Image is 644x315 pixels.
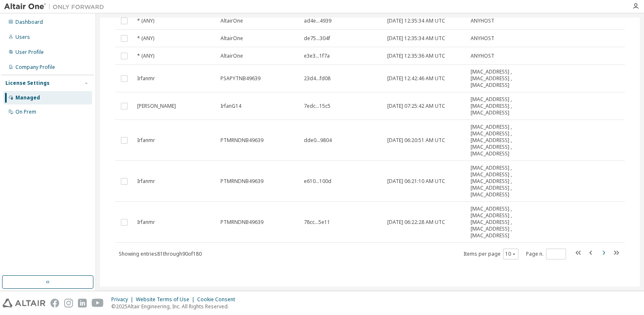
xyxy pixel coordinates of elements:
span: [MAC_ADDRESS] , [MAC_ADDRESS] , [MAC_ADDRESS] , [MAC_ADDRESS] , [MAC_ADDRESS] [471,165,533,198]
span: Irfanmr [137,219,155,226]
span: ad4e...4939 [304,18,331,24]
div: User Profile [15,49,44,56]
span: [DATE] 12:35:34 AM UTC [387,18,445,24]
img: altair_logo.svg [3,299,45,307]
span: 78cc...5e11 [304,219,330,226]
img: Altair One [4,3,108,11]
span: e3e3...1f7a [304,53,330,59]
div: Managed [15,94,40,101]
span: [MAC_ADDRESS] , [MAC_ADDRESS] , [MAC_ADDRESS] [471,69,533,89]
span: IrfanG14 [221,103,241,109]
span: PTMRNDNB49639 [221,178,263,185]
span: [DATE] 12:42:46 AM UTC [387,75,445,82]
div: Company Profile [15,64,55,71]
span: ANYHOST [471,18,494,24]
p: © 2025 Altair Engineering, Inc. All Rights Reserved. [111,303,240,310]
span: 23d4...fd08 [304,75,331,82]
span: Showing entries 81 through 90 of 180 [119,250,202,257]
span: * (ANY) [137,35,154,42]
span: e610...100d [304,178,331,185]
img: facebook.svg [50,299,59,307]
div: Dashboard [15,19,43,25]
span: ANYHOST [471,35,494,42]
span: 7edc...15c5 [304,103,331,109]
span: [DATE] 12:35:34 AM UTC [387,35,445,42]
span: AltairOne [221,18,243,24]
span: [DATE] 06:22:28 AM UTC [387,219,445,226]
span: [MAC_ADDRESS] , [MAC_ADDRESS] , [MAC_ADDRESS] , [MAC_ADDRESS] , [MAC_ADDRESS] [471,124,533,157]
span: Irfanmr [137,75,155,82]
span: PSAPYTNB49639 [221,75,261,82]
img: instagram.svg [64,299,73,307]
span: [DATE] 07:25:42 AM UTC [387,103,445,109]
span: Page n. [526,249,566,259]
div: Website Terms of Use [136,296,197,303]
span: * (ANY) [137,18,154,24]
span: de75...304f [304,35,330,42]
span: Irfanmr [137,137,155,144]
button: 10 [505,251,516,257]
div: Users [15,34,30,41]
span: [MAC_ADDRESS] , [MAC_ADDRESS] , [MAC_ADDRESS] , [MAC_ADDRESS] , [MAC_ADDRESS] [471,206,533,239]
span: PTMRNDNB49639 [221,219,263,226]
img: linkedin.svg [78,299,87,307]
div: On Prem [15,109,36,115]
span: Irfanmr [137,178,155,185]
img: youtube.svg [92,299,104,307]
span: [DATE] 06:20:51 AM UTC [387,137,445,144]
div: Privacy [111,296,136,303]
span: dde0...9804 [304,137,332,144]
span: ANYHOST [471,53,494,59]
div: License Settings [5,80,50,86]
span: [DATE] 12:35:36 AM UTC [387,53,445,59]
span: AltairOne [221,35,243,42]
span: [DATE] 06:21:10 AM UTC [387,178,445,185]
span: [MAC_ADDRESS] , [MAC_ADDRESS] , [MAC_ADDRESS] [471,96,533,116]
span: AltairOne [221,53,243,59]
span: * (ANY) [137,53,154,59]
span: PTMRNDNB49639 [221,137,263,144]
div: Cookie Consent [197,296,240,303]
span: Items per page [464,249,519,259]
span: [PERSON_NAME] [137,103,176,109]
